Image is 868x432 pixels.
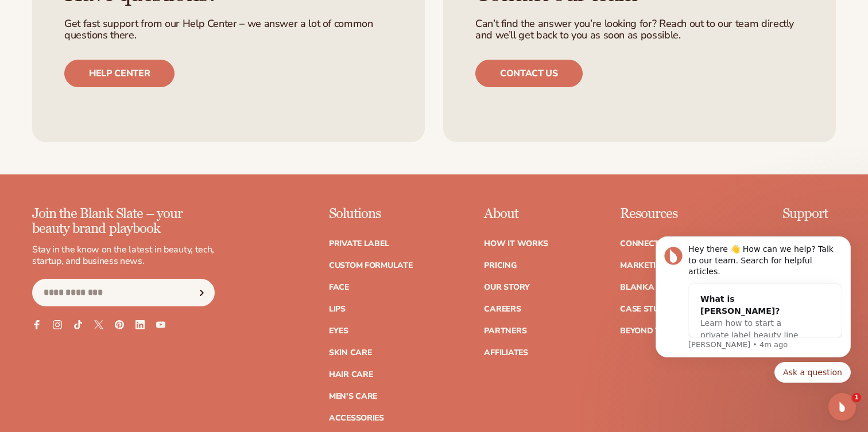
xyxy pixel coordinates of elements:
iframe: Intercom notifications message [638,211,868,401]
span: 1 [852,393,861,402]
a: Case Studies [620,305,677,313]
a: Careers [484,305,521,313]
p: Support [782,207,836,221]
a: Eyes [329,327,348,335]
a: Partners [484,327,526,335]
p: Stay in the know on the latest in beauty, tech, startup, and business news. [32,244,215,268]
a: Affiliates [484,349,528,357]
a: Private label [329,240,389,248]
a: Men's Care [329,392,377,400]
a: Connect your store [620,240,711,248]
a: How It Works [484,240,548,248]
a: Beyond the brand [620,327,703,335]
iframe: Intercom live chat [828,393,856,421]
a: Help center [64,60,175,87]
p: Get fast support from our Help Center – we answer a lot of common questions there. [64,18,393,41]
a: Contact us [475,60,583,87]
p: Can’t find the answer you’re looking for? Reach out to our team directly and we’ll get back to yo... [475,18,804,41]
a: Accessories [329,414,384,422]
p: Solutions [329,207,413,221]
p: Join the Blank Slate – your beauty brand playbook [32,207,215,237]
a: Custom formulate [329,262,413,270]
a: Pricing [484,262,516,270]
a: Blanka Academy [620,283,696,291]
button: Subscribe [189,279,214,306]
a: Lips [329,305,346,313]
p: About [484,207,548,221]
p: Resources [620,207,711,221]
a: Skin Care [329,349,371,357]
a: Marketing services [620,262,707,270]
a: Hair Care [329,371,373,379]
a: Face [329,283,349,291]
a: Our Story [484,283,529,291]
